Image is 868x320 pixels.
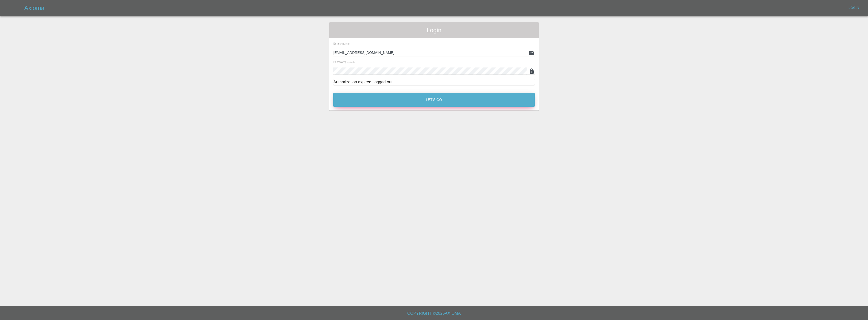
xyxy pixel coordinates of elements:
[333,60,355,63] span: Password
[846,4,862,12] a: Login
[333,93,535,107] button: Let's Go
[24,4,44,12] h5: Axioma
[345,61,355,63] small: (required)
[333,42,349,45] span: Email
[333,26,535,34] span: Login
[340,43,349,45] small: (required)
[333,79,535,85] div: Authorization expired, logged out
[4,310,864,317] h6: Copyright © 2025 Axioma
